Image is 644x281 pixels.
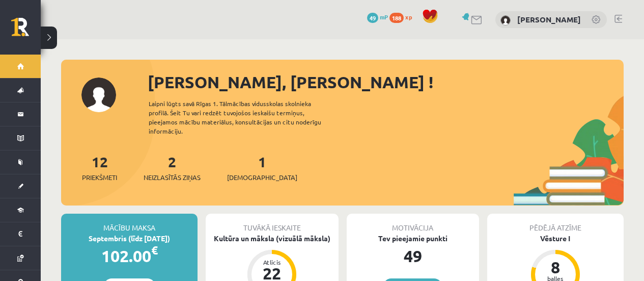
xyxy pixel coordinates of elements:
[61,214,198,233] div: Mācību maksa
[206,214,338,233] div: Tuvākā ieskaite
[82,172,117,183] span: Priekšmeti
[144,172,201,183] span: Neizlasītās ziņas
[82,152,117,183] a: 12Priekšmeti
[389,13,417,21] a: 188 xp
[405,13,412,21] span: xp
[380,13,388,21] span: mP
[227,152,297,183] a: 1[DEMOGRAPHIC_DATA]
[347,233,479,244] div: Tev pieejamie punkti
[227,172,297,183] span: [DEMOGRAPHIC_DATA]
[148,70,624,94] div: [PERSON_NAME], [PERSON_NAME] !
[347,214,479,233] div: Motivācija
[487,214,624,233] div: Pēdējā atzīme
[149,99,339,136] div: Laipni lūgts savā Rīgas 1. Tālmācības vidusskolas skolnieka profilā. Šeit Tu vari redzēt tuvojošo...
[487,233,624,244] div: Vēsture I
[257,259,287,265] div: Atlicis
[540,259,571,275] div: 8
[11,18,41,43] a: Rīgas 1. Tālmācības vidusskola
[347,244,479,268] div: 49
[389,13,404,23] span: 188
[144,152,201,183] a: 2Neizlasītās ziņas
[206,233,338,244] div: Kultūra un māksla (vizuālā māksla)
[367,13,378,23] span: 49
[367,13,388,21] a: 49 mP
[151,243,158,258] span: €
[61,244,198,268] div: 102.00
[517,14,581,24] a: [PERSON_NAME]
[500,15,511,25] img: Paula Lilū Deksne
[61,233,198,244] div: Septembris (līdz [DATE])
